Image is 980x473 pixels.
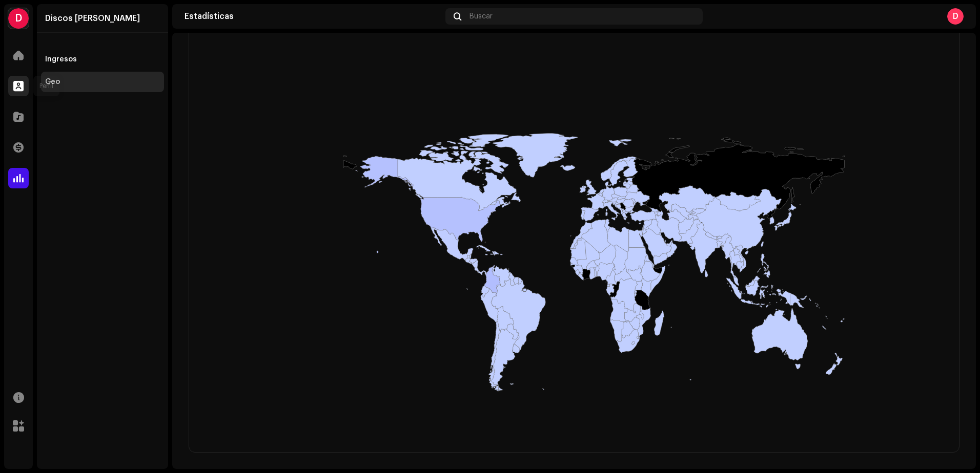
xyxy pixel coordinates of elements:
[469,12,493,20] span: Buscar
[45,55,77,63] div: Ingresos
[185,12,441,20] div: Estadísticas
[41,49,164,70] re-m-nav-item: Ingresos
[947,8,964,25] div: D
[8,8,29,29] div: D
[41,72,164,92] re-m-nav-item: Geo
[45,78,60,86] div: Geo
